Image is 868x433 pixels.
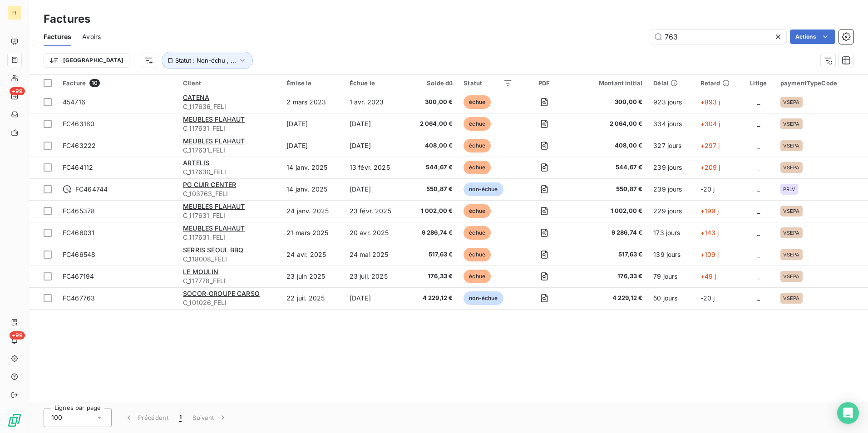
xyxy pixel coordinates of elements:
span: FC466548 [63,251,95,258]
span: ARTELIS [183,159,209,167]
span: Facture [63,79,86,87]
span: VSEPA [783,252,800,257]
div: paymentTypeCode [780,79,863,87]
span: 408,00 € [412,141,453,150]
button: 1 [174,408,187,427]
td: 923 jours [648,91,695,113]
td: 229 jours [648,200,695,222]
span: LE MOULIN [183,268,218,276]
td: [DATE] [344,178,406,200]
span: C_117631_FELI [183,211,276,220]
td: [DATE] [344,135,406,157]
td: 24 mai 2025 [344,244,406,266]
span: SERRIS SEOUL BBQ [183,246,243,254]
span: PG CUIR CENTER [183,181,236,188]
input: Rechercher [650,30,786,44]
span: C_117631_FELI [183,146,276,155]
div: Délai [653,79,689,87]
span: non-échue [464,182,503,196]
td: 20 avr. 2025 [344,222,406,244]
span: C_117631_FELI [183,124,276,133]
span: C_101026_FELI [183,298,276,307]
span: échue [464,248,491,261]
button: [GEOGRAPHIC_DATA] [44,53,129,68]
img: Logo LeanPay [7,413,22,428]
span: non-échue [464,291,503,305]
td: 239 jours [648,157,695,178]
span: _ [757,251,760,258]
span: C_117630_FELI [183,167,276,177]
span: CATENA [183,93,209,101]
span: VSEPA [783,121,800,127]
span: VSEPA [783,230,800,236]
div: Open Intercom Messenger [837,402,859,424]
button: Précédent [119,408,174,427]
span: échue [464,204,491,218]
td: 327 jours [648,135,695,157]
span: VSEPA [783,208,800,214]
td: 23 juin 2025 [281,266,344,287]
span: 1 002,00 € [576,207,642,216]
td: 334 jours [648,113,695,135]
span: FC464744 [75,185,108,194]
span: +199 j [700,207,719,215]
span: C_103763_FELI [183,189,276,198]
td: 50 jours [648,287,695,309]
div: Statut [464,79,513,87]
span: FC467763 [63,294,95,302]
span: VSEPA [783,295,800,301]
span: échue [464,270,491,283]
span: 544,67 € [412,163,453,172]
span: C_117778_FELI [183,276,276,285]
span: +99 [10,87,25,95]
span: +209 j [700,163,720,171]
h3: Factures [44,11,90,27]
td: [DATE] [281,113,344,135]
div: Échue le [350,79,401,87]
span: FC467194 [63,272,94,280]
span: +99 [10,331,25,340]
td: 2 mars 2023 [281,91,344,113]
span: VSEPA [783,165,800,170]
span: VSEPA [783,143,800,148]
span: 176,33 € [576,272,642,281]
span: _ [757,163,760,171]
button: Suivant [187,408,233,427]
span: 4 229,12 € [576,294,642,303]
span: -20 j [700,294,715,302]
span: Statut : Non-échu , ... [175,57,236,64]
span: échue [464,226,491,240]
span: 517,63 € [576,250,642,259]
span: FC464112 [63,163,93,171]
span: -20 j [700,185,715,193]
span: +109 j [700,251,719,258]
span: FC463222 [63,142,96,149]
span: FC465378 [63,207,95,215]
span: MEUBLES FLAHAUT [183,137,245,145]
span: _ [757,142,760,149]
td: [DATE] [344,287,406,309]
span: 454716 [63,98,85,106]
span: 1 [179,413,182,422]
div: Retard [700,79,737,87]
span: 100 [51,413,62,422]
span: +304 j [700,120,720,128]
span: +297 j [700,142,720,149]
span: _ [757,185,760,193]
td: 239 jours [648,178,695,200]
td: 14 janv. 2025 [281,178,344,200]
td: 173 jours [648,222,695,244]
span: 517,63 € [412,250,453,259]
span: 2 064,00 € [576,119,642,128]
span: +893 j [700,98,720,106]
span: 10 [89,79,100,87]
div: Litige [748,79,769,87]
td: 14 janv. 2025 [281,157,344,178]
td: [DATE] [344,113,406,135]
td: 13 févr. 2025 [344,157,406,178]
td: 23 févr. 2025 [344,200,406,222]
td: 1 avr. 2023 [344,91,406,113]
span: 300,00 € [412,98,453,107]
td: 23 juil. 2025 [344,266,406,287]
span: _ [757,229,760,236]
